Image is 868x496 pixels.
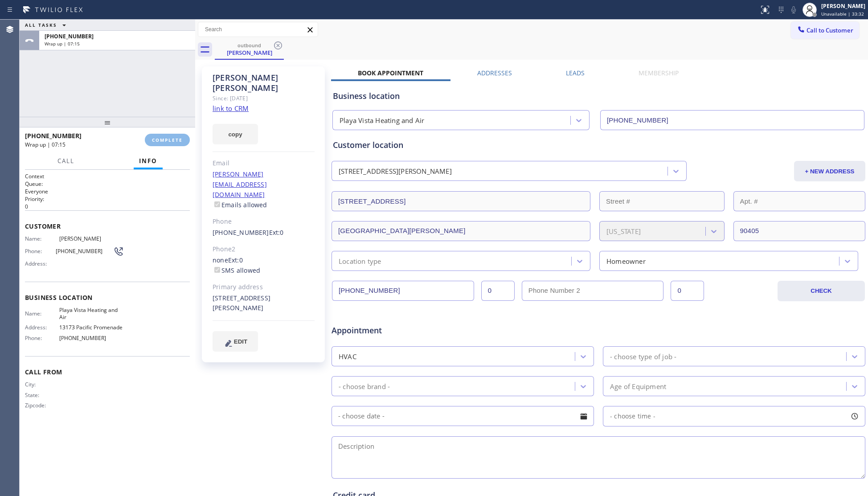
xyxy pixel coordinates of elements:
button: COMPLETE [145,134,190,146]
span: Unavailable | 33:32 [821,11,864,17]
div: Primary address [213,282,315,292]
div: [PERSON_NAME] [821,2,865,10]
button: Mute [787,4,800,16]
h1: Context [25,172,190,180]
div: Since: [DATE] [213,93,315,103]
span: [PERSON_NAME] [59,235,124,242]
a: [PERSON_NAME][EMAIL_ADDRESS][DOMAIN_NAME] [213,170,267,199]
div: Business location [333,90,864,102]
input: Phone Number [600,110,864,130]
button: EDIT [213,331,258,352]
button: copy [213,124,258,144]
button: ALL TASKS [20,20,75,30]
div: - choose type of job - [610,351,676,361]
span: 13173 Pacific Promenade [59,324,124,331]
div: Customer location [333,139,864,151]
label: SMS allowed [213,266,260,275]
input: Street # [599,191,725,211]
span: EDIT [234,338,247,345]
input: Phone Number [332,281,474,301]
button: Info [134,152,163,170]
input: Search [198,22,318,37]
span: [PHONE_NUMBER] [25,131,82,140]
div: [PERSON_NAME] [PERSON_NAME] [213,73,315,93]
label: Addresses [477,69,512,77]
div: [PERSON_NAME] [216,49,283,57]
div: Location type [339,256,381,266]
input: Phone Number 2 [522,281,664,301]
span: Phone: [25,248,56,254]
span: Zipcode: [25,402,59,409]
div: none [213,255,315,276]
input: Ext. 2 [671,281,704,301]
span: Wrap up | 07:15 [45,41,80,47]
span: Playa Vista Heating and Air [59,307,124,320]
label: Membership [639,69,679,77]
span: [PHONE_NUMBER] [59,335,124,341]
span: Appointment [332,324,508,336]
div: Email [213,158,315,168]
button: Call [52,152,80,170]
input: Address [332,191,590,211]
input: - choose date - [332,406,594,426]
div: outbound [216,42,283,49]
p: 0 [25,203,190,210]
button: Call to Customer [791,22,859,39]
span: City: [25,381,59,388]
span: [PHONE_NUMBER] [45,33,94,40]
span: Info [139,157,157,165]
span: Call [57,157,74,165]
label: Emails allowed [213,201,267,209]
button: CHECK [778,281,865,301]
label: Leads [566,69,585,77]
a: link to CRM [213,104,249,113]
span: Address: [25,260,59,267]
span: Customer [25,222,190,230]
input: Apt. # [733,191,866,211]
div: Ryan Mendoza [216,40,283,59]
input: Ext. [481,281,515,301]
span: - choose time - [610,412,655,420]
h2: Queue: [25,180,190,188]
input: City [332,221,590,241]
span: Call to Customer [807,26,853,34]
span: Ext: 0 [228,256,243,264]
a: [PHONE_NUMBER] [213,228,269,237]
input: SMS allowed [214,267,220,273]
span: Phone: [25,335,59,341]
input: ZIP [733,221,866,241]
div: Phone2 [213,244,315,254]
span: Business location [25,293,190,302]
span: Name: [25,310,59,317]
span: Address: [25,324,59,331]
div: Playa Vista Heating and Air [340,115,424,126]
span: Wrap up | 07:15 [25,141,66,148]
span: Ext: 0 [269,228,284,237]
span: COMPLETE [152,137,183,143]
button: + NEW ADDRESS [794,161,865,181]
span: State: [25,392,59,398]
span: ALL TASKS [25,22,57,28]
div: [STREET_ADDRESS][PERSON_NAME] [339,166,452,176]
div: HVAC [339,351,356,361]
span: Call From [25,368,190,376]
div: - choose brand - [339,381,390,391]
div: Phone [213,217,315,227]
span: Name: [25,235,59,242]
p: Everyone [25,188,190,195]
div: Homeowner [606,256,646,266]
div: Age of Equipment [610,381,666,391]
label: Book Appointment [358,69,423,77]
div: [STREET_ADDRESS][PERSON_NAME] [213,293,315,314]
span: [PHONE_NUMBER] [56,248,113,254]
h2: Priority: [25,195,190,203]
input: Emails allowed [214,201,220,207]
